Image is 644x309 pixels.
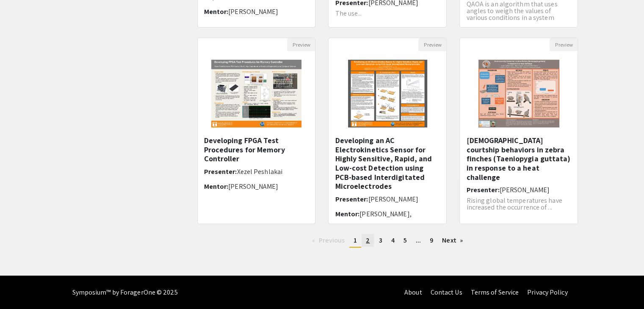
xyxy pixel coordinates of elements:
[416,236,421,245] span: ...
[379,236,382,245] span: 3
[550,38,578,51] button: Preview
[237,167,283,176] span: Xezel Peshlakai
[491,217,541,226] span: [PERSON_NAME]
[335,210,411,226] span: [PERSON_NAME], [PERSON_NAME]
[430,288,462,297] a: Contact Us
[466,136,571,182] h5: [DEMOGRAPHIC_DATA] courtship behaviors in zebra finches (Taeniopygia guttata) in response to a he...
[204,182,229,191] span: Mentor:
[499,185,549,194] span: [PERSON_NAME]
[197,234,578,248] ul: Pagination
[391,236,395,245] span: 4
[438,234,467,247] a: Next page
[404,236,407,245] span: 5
[368,195,418,204] span: [PERSON_NAME]
[366,236,370,245] span: 2
[203,51,310,136] img: <p>Developing FPGA Test Procedures for Memory Controller<span style="color: rgb(255, 255, 255); b...
[466,196,562,212] span: Rising global temperatures have increased the occurrence of ...
[354,236,357,245] span: 1
[466,217,491,226] span: Mentor:
[204,168,309,176] h6: Presenter:
[527,288,567,297] a: Privacy Policy
[328,38,447,224] div: Open Presentation <p class="ql-align-center"><span style="color: rgb(0, 0, 0);">Developing an AC ...
[335,210,359,218] span: Mentor:
[466,186,571,194] h6: Presenter:
[287,38,315,51] button: Preview
[197,38,316,224] div: Open Presentation <p>Developing FPGA Test Procedures for Memory Controller<span style="color: rgb...
[404,288,422,297] a: About
[430,236,433,245] span: 9
[318,236,345,245] span: Previous
[470,288,519,297] a: Terms of Service
[340,51,436,136] img: <p class="ql-align-center"><span style="color: rgb(0, 0, 0);">Developing an AC Electrokinetics Se...
[228,7,278,16] span: [PERSON_NAME]
[204,7,229,16] span: Mentor:
[228,182,278,191] span: [PERSON_NAME]
[335,195,440,203] h6: Presenter:
[204,136,309,163] h5: Developing FPGA Test Procedures for Memory Controller​
[418,38,446,51] button: Preview
[459,38,578,224] div: Open Presentation <p>Male courtship behaviors in zebra finches (Taeniopygia guttata) in response ...
[470,51,568,136] img: <p>Male courtship behaviors in zebra finches (Taeniopygia guttata) in response to a heat challeng...
[335,136,440,191] h5: Developing an AC Electrokinetics Sensor for Highly Sensitive, Rapid, and Low-cost Detection using...
[6,271,36,303] iframe: Chat
[335,10,440,17] p: The use...
[466,1,571,35] p: QAOA is an algorithm that uses angles to weigh the values of various conditions in a system descr...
